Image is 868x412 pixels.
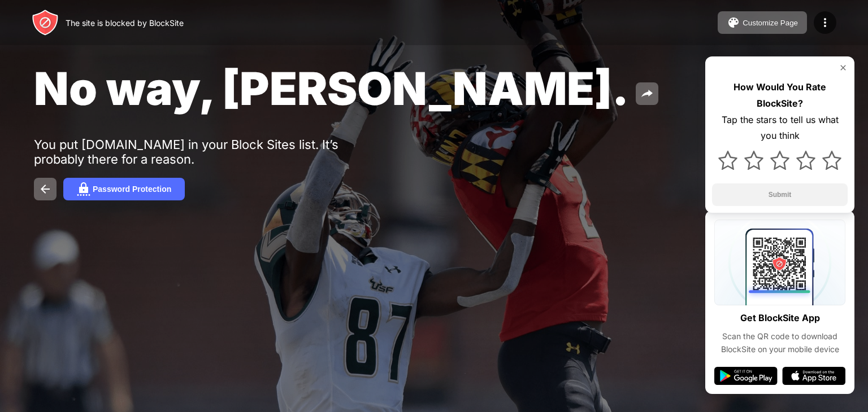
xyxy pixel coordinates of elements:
img: star.svg [718,151,737,170]
img: back.svg [38,182,52,196]
img: password.svg [77,182,90,196]
img: star.svg [770,151,789,170]
button: Customize Page [718,11,807,34]
img: share.svg [640,87,654,100]
img: star.svg [744,151,763,170]
span: No way, [PERSON_NAME]. [34,61,629,116]
img: pallet.svg [727,16,740,29]
div: How Would You Rate BlockSite? [712,79,848,112]
div: Get BlockSite App [740,310,820,326]
img: rate-us-close.svg [839,63,848,72]
div: Scan the QR code to download BlockSite on your mobile device [714,330,845,356]
img: menu-icon.svg [818,16,832,29]
div: Tap the stars to tell us what you think [712,112,848,144]
img: qrcode.svg [714,220,845,305]
div: Customize Page [743,19,798,27]
div: The site is blocked by BlockSite [66,18,184,28]
img: header-logo.svg [32,9,59,36]
div: Password Protection [93,185,171,194]
img: star.svg [822,151,841,170]
img: google-play.svg [714,367,778,385]
button: Password Protection [63,178,185,200]
button: Submit [712,183,848,206]
div: You put [DOMAIN_NAME] in your Block Sites list. It’s probably there for a reason. [34,137,383,166]
iframe: Banner [34,270,301,399]
img: star.svg [796,151,815,170]
img: app-store.svg [782,367,845,385]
